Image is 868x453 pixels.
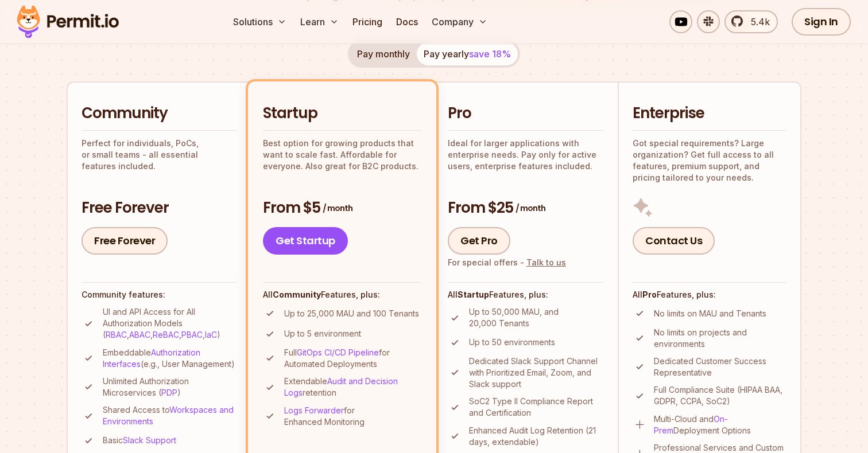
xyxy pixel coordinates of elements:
strong: Pro [642,290,657,299]
p: Got special requirements? Large organization? Get full access to all features, premium support, a... [633,138,786,183]
a: Talk to us [526,257,566,267]
a: GitOps CI/CD Pipeline [297,347,379,357]
div: For special offers - [448,257,566,268]
p: Enhanced Audit Log Retention (21 days, extendable) [469,425,604,448]
span: / month [516,202,545,214]
p: Up to 5 environment [284,328,361,339]
p: Extendable retention [284,376,421,399]
strong: Startup [458,290,489,299]
a: Slack Support [123,435,176,445]
p: Best option for growing products that want to scale fast. Affordable for everyone. Also great for... [263,138,421,172]
p: SoC2 Type II Compliance Report and Certification [469,396,604,419]
button: Pay monthly [350,42,417,65]
h4: All Features, plus: [448,289,604,300]
p: Embeddable (e.g., User Management) [103,347,237,370]
a: Get Pro [448,227,510,255]
p: Up to 50,000 MAU, and 20,000 Tenants [469,306,604,329]
h2: Community [82,103,237,124]
a: PDP [161,388,177,397]
a: Docs [392,10,423,33]
p: for Enhanced Monitoring [284,405,421,428]
a: ReBAC [153,330,179,339]
a: Authorization Interfaces [103,347,200,369]
h4: All Features, plus: [263,289,421,300]
a: Sign In [792,8,851,36]
p: Dedicated Customer Success Representative [654,356,786,378]
p: Perfect for individuals, PoCs, or small teams - all essential features included. [82,138,237,172]
p: Full for Automated Deployments [284,347,421,370]
h2: Enterprise [633,103,786,124]
h3: From $25 [448,198,604,218]
strong: Community [273,290,321,299]
h3: From $5 [263,198,421,218]
p: Up to 50 environments [469,337,555,348]
a: Pricing [348,10,387,33]
p: Ideal for larger applications with enterprise needs. Pay only for active users, enterprise featur... [448,138,604,172]
p: No limits on projects and environments [654,327,786,350]
a: Contact Us [633,227,715,255]
h2: Pro [448,103,604,124]
h2: Startup [263,103,421,124]
h4: Community features: [82,289,237,300]
p: UI and API Access for All Authorization Models ( , , , , ) [103,306,237,341]
a: IaC [205,330,217,339]
button: Solutions [228,10,291,33]
span: / month [323,202,352,214]
h3: Free Forever [82,198,237,218]
p: Up to 25,000 MAU and 100 Tenants [284,308,419,319]
a: ABAC [129,330,150,339]
span: 5.4k [744,15,770,29]
p: Shared Access to [103,404,237,427]
img: Permit logo [11,2,124,41]
p: Basic [103,435,176,446]
a: RBAC [106,330,127,339]
a: Logs Forwarder [284,405,344,415]
button: Company [427,10,492,33]
h4: All Features, plus: [633,289,786,300]
p: Full Compliance Suite (HIPAA BAA, GDPR, CCPA, SoC2) [654,384,786,407]
a: PBAC [181,330,203,339]
a: On-Prem [654,414,728,435]
a: 5.4k [724,10,778,33]
button: Learn [296,10,343,33]
a: Get Startup [263,227,348,255]
a: Free Forever [82,227,168,255]
p: Unlimited Authorization Microservices ( ) [103,376,237,399]
p: Dedicated Slack Support Channel with Prioritized Email, Zoom, and Slack support [469,356,604,390]
p: Multi-Cloud and Deployment Options [654,413,786,436]
a: Audit and Decision Logs [284,376,398,397]
p: No limits on MAU and Tenants [654,308,766,319]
